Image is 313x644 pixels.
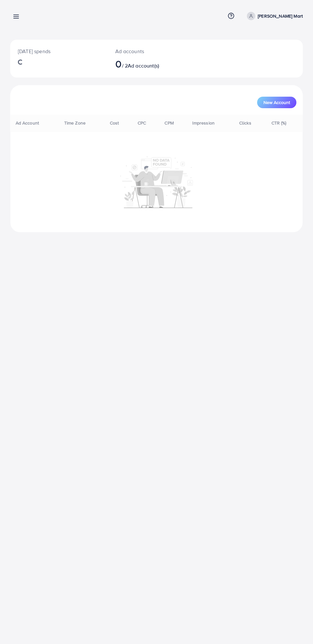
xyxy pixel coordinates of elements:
p: Ad accounts [115,47,173,55]
a: [PERSON_NAME] Mart [244,12,303,20]
span: 0 [115,56,122,71]
h2: / 2 [115,58,173,70]
span: New Account [263,100,290,105]
button: New Account [257,97,296,108]
p: [DATE] spends [18,47,100,55]
span: Ad account(s) [128,62,159,69]
p: [PERSON_NAME] Mart [258,12,303,20]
